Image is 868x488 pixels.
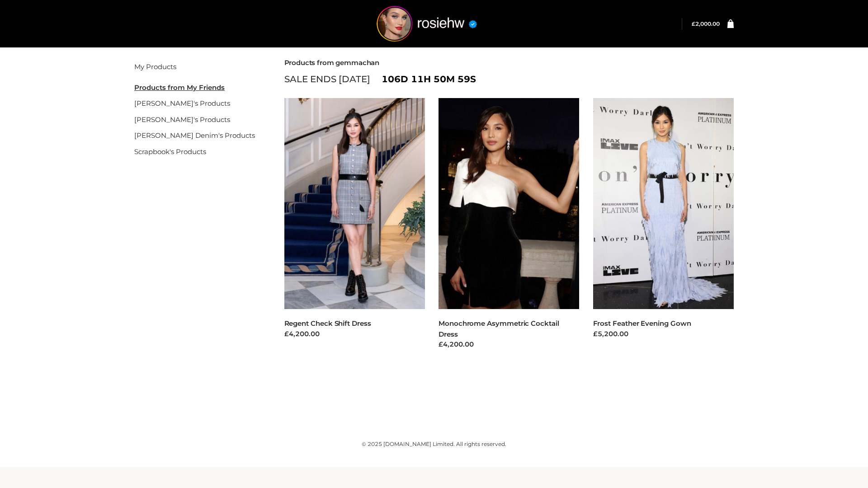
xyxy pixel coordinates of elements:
[134,62,176,71] a: My Products
[692,20,720,27] a: £2,000.00
[359,6,495,42] img: rosiehw
[284,59,734,67] h2: Products from gemmachan
[593,329,734,339] div: £5,200.00
[134,147,206,156] a: Scrapbook's Products
[134,99,230,108] a: [PERSON_NAME]'s Products
[134,131,255,140] a: [PERSON_NAME] Denim's Products
[284,329,425,339] div: £4,200.00
[134,83,225,92] u: Products from My Friends
[439,319,559,338] a: Monochrome Asymmetric Cocktail Dress
[134,440,734,449] div: © 2025 [DOMAIN_NAME] Limited. All rights reserved.
[134,115,230,124] a: [PERSON_NAME]'s Products
[692,20,695,27] span: £
[284,71,734,87] div: SALE ENDS [DATE]
[382,71,476,87] span: 106d 11h 50m 59s
[284,319,371,328] a: Regent Check Shift Dress
[692,20,720,27] bdi: 2,000.00
[439,339,580,350] div: £4,200.00
[593,319,691,328] a: Frost Feather Evening Gown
